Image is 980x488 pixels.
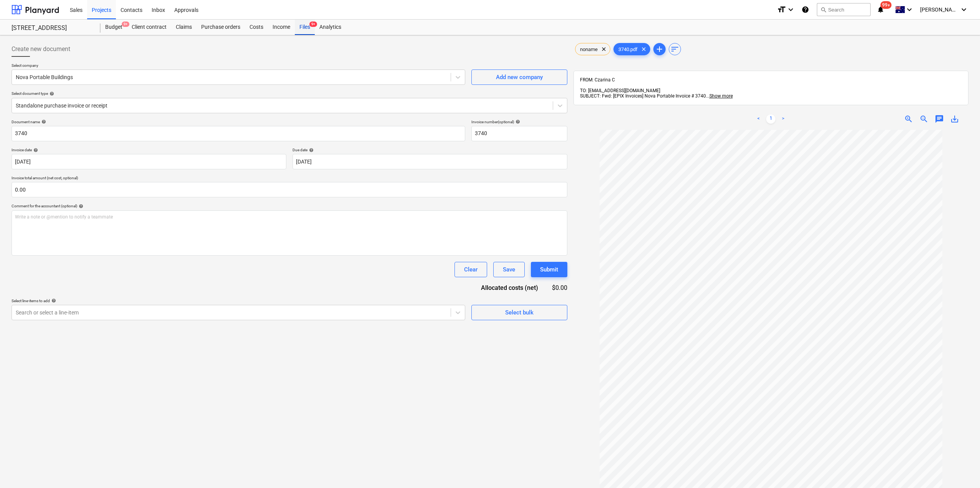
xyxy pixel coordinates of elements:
[920,7,959,13] span: [PERSON_NAME]
[464,265,478,275] div: Clear
[531,262,567,277] button: Submit
[12,126,465,141] input: Document name
[786,5,795,14] i: keyboard_arrow_down
[540,265,558,275] div: Submit
[101,20,127,35] a: Budget9+
[12,91,567,96] div: Select document type
[471,119,567,124] div: Invoice number (optional)
[77,204,83,208] span: help
[245,20,268,35] a: Costs
[580,88,660,93] span: TO: [EMAIL_ADDRESS][DOMAIN_NAME]
[12,63,465,69] p: Select company
[820,7,826,13] span: search
[12,45,70,54] span: Create new document
[307,148,314,152] span: help
[268,20,295,35] a: Income
[295,20,315,35] a: Files9+
[315,20,346,35] a: Analytics
[550,283,567,292] div: $0.00
[904,114,913,124] span: zoom_in
[12,203,567,208] div: Comment for the accountant (optional)
[959,5,968,14] i: keyboard_arrow_down
[877,5,884,14] i: notifications
[40,119,46,124] span: help
[503,265,515,275] div: Save
[454,262,487,277] button: Clear
[12,175,567,182] p: Invoice total amount (net cost, optional)
[12,119,465,124] div: Document name
[580,77,615,83] span: FROM: Czarina C
[905,5,914,14] i: keyboard_arrow_down
[12,24,91,32] div: [STREET_ADDRESS]
[670,45,679,54] span: sort
[12,298,465,303] div: Select line-items to add
[919,114,929,124] span: zoom_out
[496,72,543,82] div: Add new company
[655,45,664,54] span: add
[127,20,171,35] a: Client contract
[613,43,650,55] div: 3740.pdf
[12,154,286,169] input: Invoice date not specified
[471,305,567,320] button: Select bulk
[471,126,567,141] input: Invoice number
[709,93,733,99] span: Show more
[639,45,648,54] span: clear
[706,93,733,99] span: ...
[48,91,54,96] span: help
[599,45,608,54] span: clear
[493,262,525,277] button: Save
[802,5,809,14] i: Knowledge base
[197,20,245,35] a: Purchase orders
[295,20,315,35] div: Files
[950,114,959,124] span: save_alt
[514,119,520,124] span: help
[50,298,56,303] span: help
[754,114,763,124] a: Previous page
[12,182,567,197] input: Invoice total amount (net cost, optional)
[942,451,980,488] iframe: Chat Widget
[881,1,892,9] span: 99+
[817,3,871,16] button: Search
[778,114,788,124] a: Next page
[293,147,567,152] div: Due date
[171,20,197,35] a: Claims
[101,20,127,35] div: Budget
[580,93,706,99] span: SUBJECT: Fwd: [EPIX Invoices] Nova Portable Invoice # 3740
[766,114,775,124] a: Page 1 is your current page
[777,5,786,14] i: format_size
[614,46,642,52] span: 3740.pdf
[935,114,944,124] span: chat
[309,22,317,27] span: 9+
[468,283,550,292] div: Allocated costs (net)
[12,147,286,152] div: Invoice date
[122,22,129,27] span: 9+
[471,69,567,85] button: Add new company
[32,148,38,152] span: help
[575,46,602,52] span: noname
[505,308,534,318] div: Select bulk
[575,43,610,55] div: noname
[293,154,567,169] input: Due date not specified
